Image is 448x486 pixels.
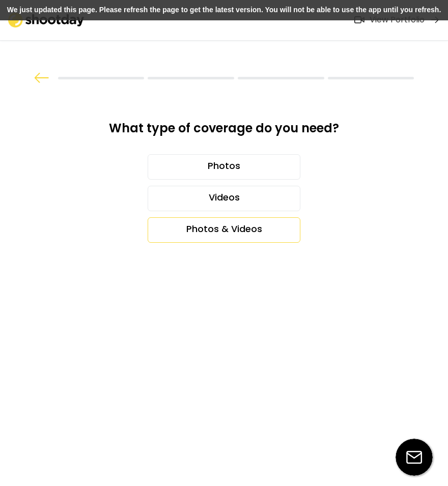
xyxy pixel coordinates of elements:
div: What type of coverage do you need? [86,120,362,144]
div: Videos [148,186,300,211]
div: Photos & Videos [148,217,300,243]
div: View Portfolio [370,15,425,25]
div: Photos [148,154,300,180]
img: arrow%20back.svg [34,73,49,83]
img: email-icon%20%281%29.svg [396,439,433,476]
